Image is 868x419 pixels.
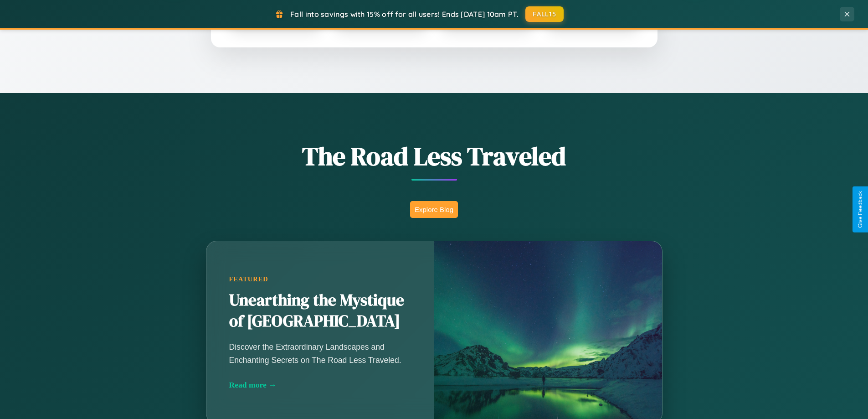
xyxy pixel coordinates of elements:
div: Give Feedback [857,191,863,228]
button: Explore Blog [410,201,458,218]
p: Discover the Extraordinary Landscapes and Enchanting Secrets on The Road Less Traveled. [229,341,411,366]
h2: Unearthing the Mystique of [GEOGRAPHIC_DATA] [229,290,411,332]
div: Read more → [229,380,411,390]
button: FALL15 [525,6,564,22]
div: Featured [229,275,411,283]
span: Fall into savings with 15% off for all users! Ends [DATE] 10am PT. [290,10,519,19]
h1: The Road Less Traveled [161,139,708,174]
